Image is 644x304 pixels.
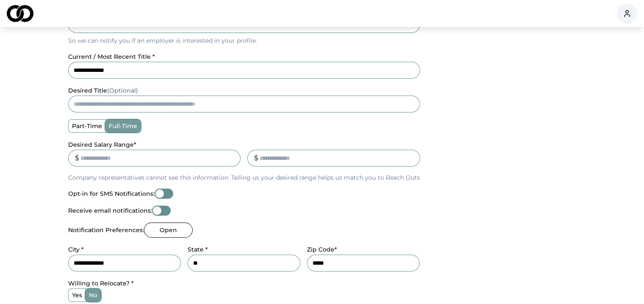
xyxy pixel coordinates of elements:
label: full-time [105,120,141,132]
label: Zip Code* [307,246,337,253]
button: Open [144,222,193,238]
div: $ [254,153,258,163]
img: logo [7,5,33,22]
label: Willing to Relocate? * [68,279,134,287]
label: City * [68,246,84,253]
label: Desired Salary Range * [68,141,136,148]
label: _ [247,141,250,148]
div: $ [75,153,79,163]
label: State * [188,246,208,253]
label: current / most recent title * [68,53,155,60]
p: So we can notify you if an employer is interested in your profile. [68,36,420,45]
label: Notification Preferences: [68,227,144,233]
label: part-time [69,120,105,132]
label: Opt-in for SMS Notifications: [68,191,155,197]
label: desired title [68,87,138,94]
label: no [86,289,101,301]
p: Company representatives cannot see this information. Telling us your desired range helps us match... [68,173,420,182]
label: Receive email notifications: [68,208,152,214]
span: (Optional) [107,87,138,94]
label: yes [69,289,86,301]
